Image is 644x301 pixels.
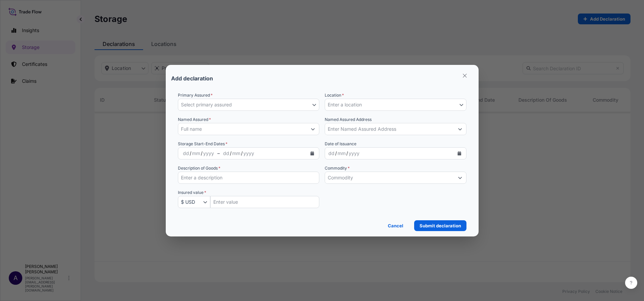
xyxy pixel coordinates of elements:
[181,199,195,205] span: $ USD
[178,147,320,159] div: Storage Date Range
[203,149,215,157] div: Storage Date Range
[325,99,466,111] button: Select Location
[337,149,346,157] div: month,
[178,123,307,135] input: Full name
[328,149,335,157] div: day,
[191,149,201,157] div: Storage Date Range
[178,99,320,111] button: Select primary assured
[178,172,320,184] input: Enter a description
[325,92,344,99] span: Location
[328,101,362,108] span: Enter a location
[325,141,356,147] span: Date of Issuance
[178,92,213,99] span: Primary Assured
[181,101,232,108] span: Select primary assured
[171,76,213,81] p: Add declaration
[388,222,403,229] p: Cancel
[178,141,227,147] span: Storage Start-End Dates
[346,149,348,157] div: /
[325,165,350,172] label: Commodity
[190,149,191,157] div: /
[230,149,232,157] div: /
[307,148,318,159] button: Storage Date Range
[348,149,360,157] div: year,
[382,220,409,231] a: Cancel
[454,148,465,159] button: Calendar
[414,220,466,231] button: Submit declaration
[178,189,206,196] span: Insured value
[182,149,190,157] div: Storage Date Range
[454,172,466,184] button: Show suggestions
[210,196,320,208] input: Insured Value Amount
[232,149,241,157] div: Storage Date Range
[178,116,211,123] label: Named Assured
[201,149,203,157] div: /
[222,149,230,157] div: Storage Date Range
[178,196,210,208] button: $ USD
[307,123,319,135] button: Show suggestions
[178,165,220,172] label: Description of Goods
[335,149,337,157] div: /
[325,116,372,123] label: Named Assured Address
[454,123,466,135] button: Show suggestions
[325,172,454,184] input: Commodity
[217,150,220,157] span: –
[241,149,243,157] div: /
[420,222,461,229] p: Submit declaration
[325,123,454,135] input: Enter Named Assured Address
[243,149,255,157] div: Storage Date Range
